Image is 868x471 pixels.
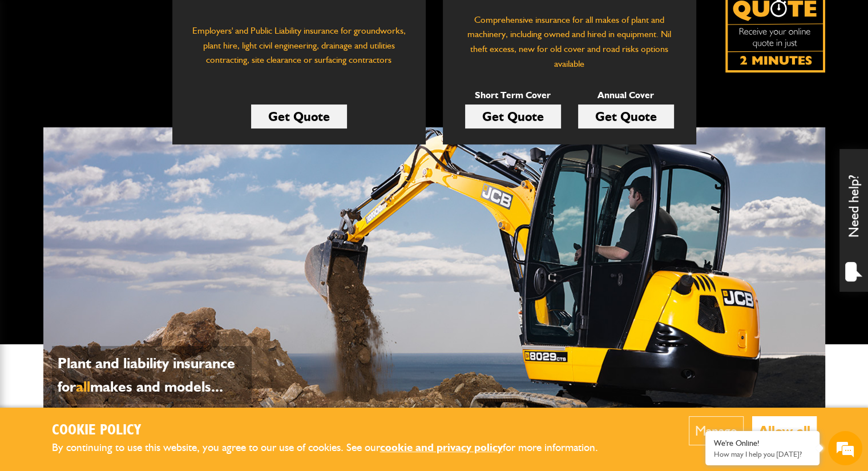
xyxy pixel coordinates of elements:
input: Enter your last name [15,106,208,131]
p: How may I help you today? [714,450,811,458]
p: By continuing to use this website, you agree to our use of cookies. See our for more information. [52,439,617,457]
p: Annual Cover [578,88,674,103]
div: Chat with us now [59,64,192,79]
input: Enter your phone number [15,173,208,198]
span: all [76,377,90,396]
p: Comprehensive insurance for all makes of plant and machinery, including owned and hired in equipm... [460,13,679,71]
a: cookie and privacy policy [380,441,503,454]
input: Enter your email address [15,139,208,164]
a: Get Quote [578,104,674,128]
p: Plant and liability insurance for makes and models... [58,352,246,398]
div: Minimize live chat window [187,6,215,33]
button: Allow all [752,416,817,445]
h2: Cookie Policy [52,422,617,440]
p: Short Term Cover [465,88,561,103]
textarea: Type your message and hit 'Enter' [15,207,208,342]
button: Manage [689,416,744,445]
em: Start Chat [155,352,207,367]
p: Employers' and Public Liability insurance for groundworks, plant hire, light civil engineering, d... [189,23,409,78]
a: Get Quote [465,104,561,128]
img: d_20077148190_company_1631870298795_20077148190 [19,63,48,79]
div: Need help? [839,149,868,292]
div: We're Online! [714,438,811,448]
a: Get Quote [251,104,347,128]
